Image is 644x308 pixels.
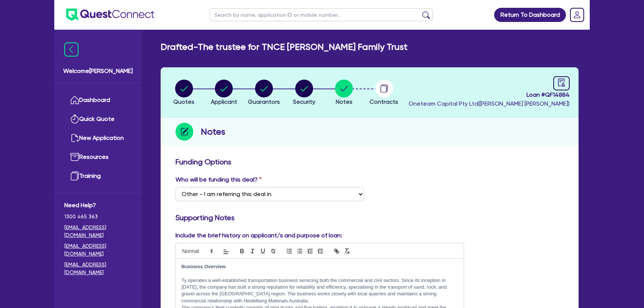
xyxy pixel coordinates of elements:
a: Dropdown toggle [567,5,587,25]
span: Loan # QF14884 [409,90,570,99]
span: Oneteam Capital Pty Ltd ( [PERSON_NAME] [PERSON_NAME] ) [409,100,570,107]
img: resources [70,153,79,161]
a: Return To Dashboard [494,8,566,22]
a: [EMAIL_ADDRESS][DOMAIN_NAME] [64,224,132,239]
a: Training [64,167,132,186]
label: Include the brief history on applicant/s and purpose of loan: [176,231,342,240]
span: Guarantors [248,98,280,105]
img: quick-quote [70,115,79,123]
a: New Application [64,129,132,148]
span: Contracts [370,98,398,105]
span: Welcome [PERSON_NAME] [63,67,133,76]
img: quest-connect-logo-blue [66,9,154,21]
button: Applicant [210,79,238,107]
input: Search by name, application ID or mobile number... [210,8,433,21]
span: Quotes [173,98,194,105]
label: Who will be funding this deal? [176,175,261,184]
a: Quick Quote [64,110,132,129]
p: Ty operates a well-established transportation business servicing both the commercial and civil se... [181,277,458,305]
span: Need Help? [64,201,132,210]
button: Notes [335,79,353,107]
a: audit [553,76,570,90]
span: 1300 465 363 [64,213,132,221]
strong: Business Overview [181,264,226,269]
img: new-application [70,134,79,142]
span: Notes [336,98,352,105]
button: Guarantors [248,79,280,107]
button: Contracts [369,79,399,107]
span: Security [293,98,315,105]
button: Quotes [173,79,195,107]
img: icon-menu-close [64,42,78,57]
h2: Drafted - The trustee for TNCE [PERSON_NAME] Family Trust [161,42,408,52]
a: Dashboard [64,91,132,110]
img: training [70,171,79,180]
a: [EMAIL_ADDRESS][DOMAIN_NAME] [64,261,132,276]
button: Security [293,79,316,107]
img: step-icon [176,123,193,141]
h3: Supporting Notes [176,213,564,222]
a: [EMAIL_ADDRESS][DOMAIN_NAME] [64,242,132,258]
a: Resources [64,148,132,167]
h3: Funding Options [176,157,564,166]
span: Applicant [211,98,237,105]
h2: Notes [201,125,225,138]
span: audit [557,78,566,87]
